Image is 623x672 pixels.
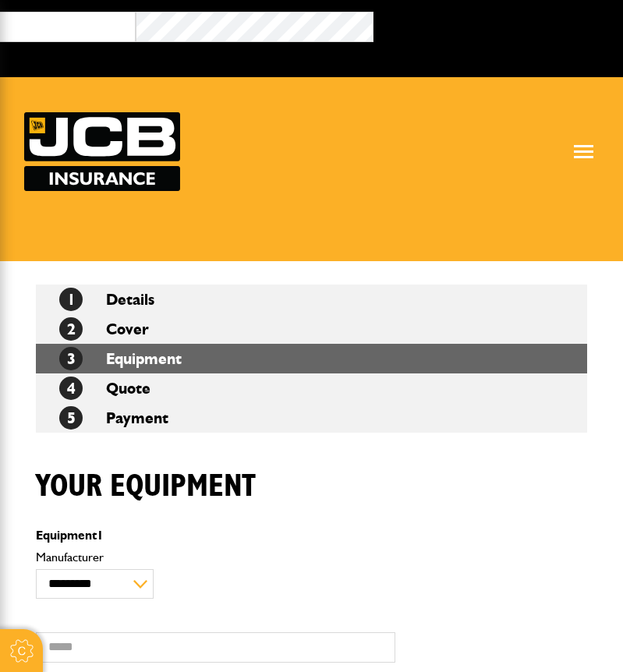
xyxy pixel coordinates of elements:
label: Manufacturer [36,551,395,564]
span: 5 [59,406,83,430]
h1: Your equipment [36,468,256,505]
span: 1 [59,288,83,311]
span: 4 [59,377,83,400]
span: 2 [59,317,83,341]
p: Equipment [36,529,395,542]
a: 2Cover [59,320,149,338]
span: 3 [59,347,83,370]
li: Quote [36,373,587,403]
img: JCB Insurance Services logo [24,112,180,191]
span: 1 [97,528,104,543]
li: Payment [36,403,587,433]
a: JCB Insurance Services [24,112,180,191]
a: 1Details [59,290,154,309]
li: Equipment [36,344,587,373]
button: Broker Login [373,12,611,36]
